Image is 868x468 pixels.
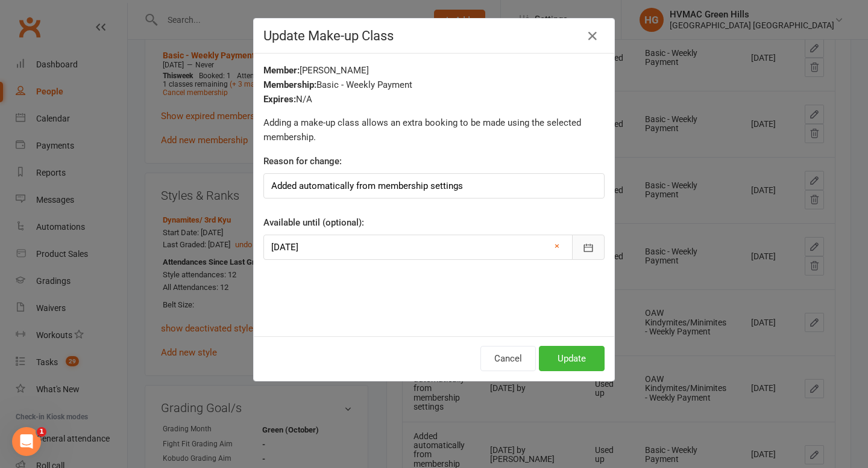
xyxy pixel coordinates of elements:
[12,427,41,456] iframe: Intercom live chat
[263,154,342,168] label: Reason for change:
[583,26,602,46] button: Close
[263,79,316,90] strong: Membership:
[263,215,364,230] label: Available until (optional):
[263,173,605,199] input: Optional
[555,239,559,253] a: ×
[263,28,605,43] h4: Update Make-up Class
[37,427,46,437] span: 1
[539,346,605,371] button: Update
[263,63,605,78] div: [PERSON_NAME]
[263,65,300,76] strong: Member:
[263,92,605,106] div: N/A
[263,78,605,92] div: Basic - Weekly Payment
[263,115,605,144] p: Adding a make-up class allows an extra booking to be made using the selected membership.
[263,94,296,105] strong: Expires:
[480,346,536,371] button: Cancel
